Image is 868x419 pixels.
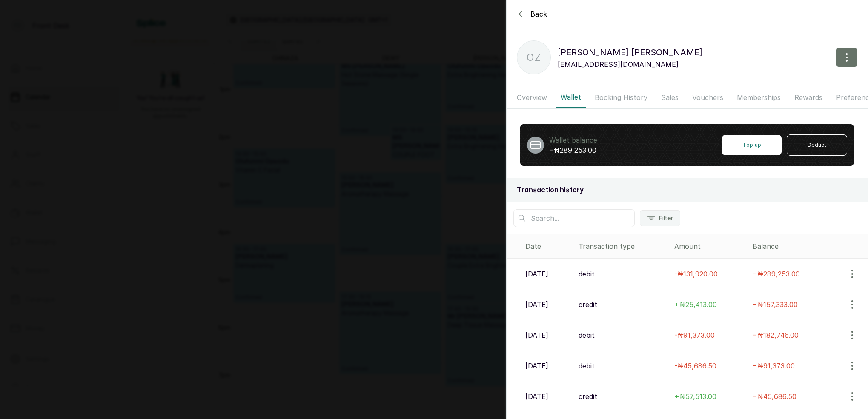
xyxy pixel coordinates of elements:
span: Back [530,9,547,19]
div: Amount [674,241,746,251]
p: debit [579,269,595,279]
p: [DATE] [525,361,548,371]
span: + ₦25,413.00 [674,300,717,309]
p: [DATE] [525,269,548,279]
p: Wallet balance [549,135,597,145]
p: credit [579,391,597,402]
button: Back [517,9,547,19]
button: Sales [656,87,684,108]
button: Top up [722,135,782,155]
p: [EMAIL_ADDRESS][DOMAIN_NAME] [558,59,702,69]
p: debit [579,361,595,371]
p: [PERSON_NAME] [PERSON_NAME] [558,46,702,59]
button: Deduct [787,134,847,156]
p: OZ [527,50,541,65]
button: Vouchers [687,87,728,108]
button: Memberships [732,87,786,108]
span: −₦91,373.00 [753,362,795,370]
span: Filter [659,214,673,222]
p: credit [579,299,597,310]
button: Rewards [789,87,828,108]
p: [DATE] [525,330,548,340]
span: −₦157,333.00 [753,300,798,309]
h2: Transaction history [517,185,857,195]
div: Date [525,241,572,251]
input: Search... [513,209,635,227]
button: Wallet [556,87,586,108]
span: - ₦91,373.00 [674,331,715,339]
span: −₦289,253.00 [753,270,800,278]
button: Overview [512,87,552,108]
span: −₦182,746.00 [753,331,799,339]
div: Balance [753,241,864,251]
span: −₦45,686.50 [753,392,796,401]
button: Booking History [590,87,653,108]
button: Filter [640,210,680,226]
p: debit [579,330,595,340]
span: - ₦131,920.00 [674,270,718,278]
div: Transaction type [579,241,667,251]
span: + ₦57,513.00 [674,392,716,401]
span: - ₦45,686.50 [674,362,716,370]
p: [DATE] [525,299,548,310]
p: −₦289,253.00 [549,145,597,155]
p: [DATE] [525,391,548,402]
